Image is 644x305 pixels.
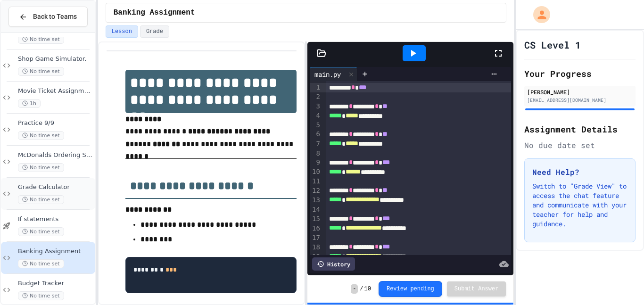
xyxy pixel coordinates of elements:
[18,87,93,95] span: Movie Ticket Assignment
[18,151,93,159] span: McDonalds Ordering System
[524,67,636,80] h2: Your Progress
[18,119,93,127] span: Practice 9/9
[310,205,322,214] div: 14
[532,166,627,178] h3: Need Help?
[310,92,322,102] div: 2
[114,7,195,18] span: Banking Assignment
[310,224,322,233] div: 16
[310,69,346,79] div: main.py
[310,140,322,149] div: 7
[18,247,93,256] span: Banking Assignment
[310,196,322,205] div: 13
[310,167,322,177] div: 10
[351,284,358,294] span: -
[140,25,169,38] button: Grade
[310,83,322,92] div: 1
[532,181,627,229] p: Switch to "Grade View" to access the chat feature and communicate with your teacher for help and ...
[18,99,41,108] span: 1h
[310,243,322,252] div: 18
[310,121,322,130] div: 5
[310,111,322,121] div: 4
[18,131,64,140] span: No time set
[310,177,322,186] div: 11
[523,4,553,25] div: My Account
[18,35,64,44] span: No time set
[106,25,138,38] button: Lesson
[18,195,64,204] span: No time set
[310,102,322,111] div: 3
[310,149,322,158] div: 8
[18,227,64,236] span: No time set
[310,252,322,262] div: 19
[360,285,363,293] span: /
[312,257,355,271] div: History
[310,67,357,81] div: main.py
[524,123,636,136] h2: Assignment Details
[310,158,322,167] div: 9
[8,7,88,27] button: Back to Teams
[310,186,322,196] div: 12
[527,88,633,96] div: [PERSON_NAME]
[310,214,322,224] div: 15
[18,280,93,288] span: Budget Tracker
[524,38,581,51] h1: CS Level 1
[527,97,633,104] div: [EMAIL_ADDRESS][DOMAIN_NAME]
[18,259,64,268] span: No time set
[18,163,64,172] span: No time set
[18,55,93,63] span: Shop Game Simulator.
[379,281,442,297] button: Review pending
[310,130,322,139] div: 6
[447,281,506,297] button: Submit Answer
[33,12,77,22] span: Back to Teams
[454,285,499,293] span: Submit Answer
[18,183,93,191] span: Grade Calculator
[524,140,636,151] div: No due date set
[18,291,64,300] span: No time set
[310,233,322,243] div: 17
[18,215,93,223] span: If statements
[18,67,64,76] span: No time set
[364,285,371,293] span: 10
